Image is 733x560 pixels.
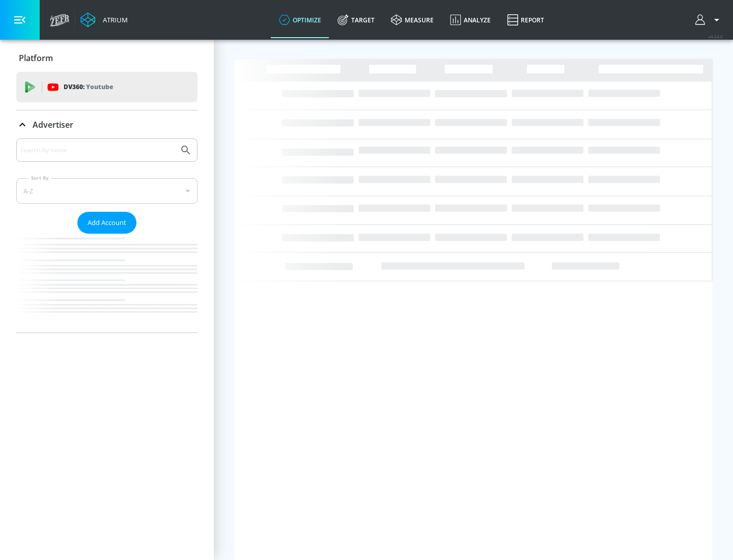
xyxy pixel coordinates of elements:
div: DV360: Youtube [16,72,198,102]
p: DV360: [64,81,113,93]
div: Atrium [99,15,128,24]
a: Target [329,2,383,38]
label: Sort By [29,175,51,181]
div: Advertiser [16,110,198,139]
div: A-Z [16,178,198,204]
input: Search by name [20,144,175,157]
nav: list of Advertiser [16,234,198,332]
div: Platform [16,44,198,72]
span: Add Account [88,217,126,229]
p: Platform [19,52,53,64]
a: Report [499,2,552,38]
a: Analyze [442,2,499,38]
div: Advertiser [16,138,198,332]
p: Advertiser [33,119,73,130]
span: v 4.24.0 [709,34,723,39]
a: measure [383,2,442,38]
a: Atrium [80,12,128,27]
p: Youtube [86,81,113,92]
a: optimize [271,2,329,38]
button: Add Account [77,212,136,234]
